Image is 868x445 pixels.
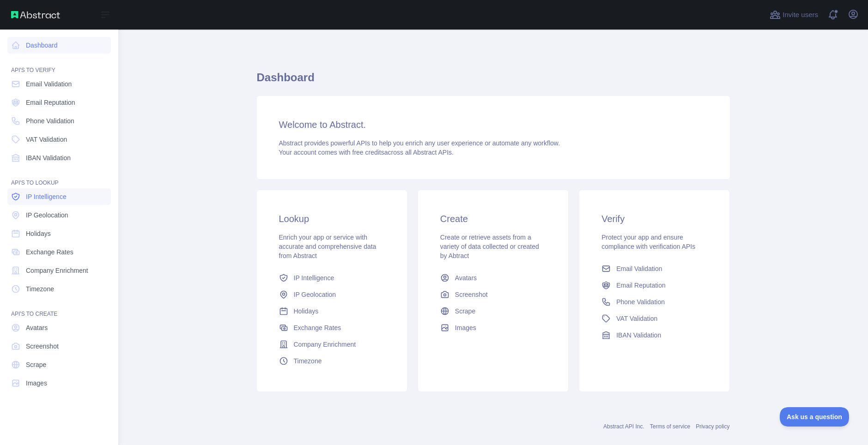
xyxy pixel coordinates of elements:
[7,225,111,242] a: Holidays
[26,323,48,332] span: Avatars
[279,118,708,131] h3: Welcome to Abstract.
[294,273,334,283] span: IP Intelligence
[696,423,729,430] a: Privacy policy
[7,262,111,279] a: Company Enrichment
[598,327,711,343] a: IBAN Validation
[26,360,46,369] span: Scrape
[440,234,539,259] span: Create or retrieve assets from a variety of data collected or created by Abtract
[26,379,47,388] span: Images
[275,353,388,369] a: Timezone
[275,336,388,353] a: Company Enrichment
[455,273,477,283] span: Avatars
[7,299,111,318] div: API'S TO CREATE
[598,294,711,310] a: Phone Validation
[437,270,550,286] a: Avatars
[7,375,111,391] a: Images
[26,79,72,89] span: Email Validation
[440,212,546,225] h3: Create
[275,286,388,303] a: IP Geolocation
[616,264,662,273] span: Email Validation
[603,423,644,430] a: Abstract API Inc.
[11,11,60,18] img: Abstract API
[7,281,111,297] a: Timezone
[26,229,51,238] span: Holidays
[294,340,356,349] span: Company Enrichment
[616,281,666,290] span: Email Reputation
[26,266,88,275] span: Company Enrichment
[601,212,707,225] h3: Verify
[455,307,475,316] span: Scrape
[7,94,111,111] a: Email Reputation
[26,153,71,162] span: IBAN Validation
[780,407,850,427] iframe: Toggle Customer Support
[26,210,68,220] span: IP Geolocation
[279,234,376,259] span: Enrich your app or service with accurate and comprehensive data from Abstract
[275,270,388,286] a: IP Intelligence
[7,338,111,355] a: Screenshot
[279,149,454,156] span: Your account comes with across all Abstract APIs.
[7,168,111,186] div: API'S TO LOOKUP
[7,319,111,336] a: Avatars
[294,290,336,299] span: IP Geolocation
[275,303,388,319] a: Holidays
[598,277,711,294] a: Email Reputation
[26,284,54,294] span: Timezone
[616,314,657,323] span: VAT Validation
[257,70,730,92] h1: Dashboard
[601,234,695,250] span: Protect your app and ensure compliance with verification APIs
[279,212,385,225] h3: Lookup
[7,207,111,223] a: IP Geolocation
[455,290,488,299] span: Screenshot
[294,356,322,366] span: Timezone
[455,323,476,332] span: Images
[7,37,111,54] a: Dashboard
[7,55,111,74] div: API'S TO VERIFY
[650,423,690,430] a: Terms of service
[783,10,818,20] span: Invite users
[279,139,560,147] span: Abstract provides powerful APIs to help you enrich any user experience or automate any workflow.
[616,297,665,307] span: Phone Validation
[437,319,550,336] a: Images
[352,149,384,156] span: free credits
[294,323,341,332] span: Exchange Rates
[7,244,111,260] a: Exchange Rates
[598,260,711,277] a: Email Validation
[598,310,711,327] a: VAT Validation
[7,113,111,129] a: Phone Validation
[437,303,550,319] a: Scrape
[7,131,111,148] a: VAT Validation
[26,98,75,107] span: Email Reputation
[26,192,67,201] span: IP Intelligence
[275,319,388,336] a: Exchange Rates
[26,342,59,351] span: Screenshot
[7,188,111,205] a: IP Intelligence
[616,331,661,340] span: IBAN Validation
[26,247,73,257] span: Exchange Rates
[7,356,111,373] a: Scrape
[7,76,111,92] a: Email Validation
[437,286,550,303] a: Screenshot
[26,116,74,126] span: Phone Validation
[294,307,319,316] span: Holidays
[768,7,820,22] button: Invite users
[26,135,67,144] span: VAT Validation
[7,150,111,166] a: IBAN Validation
